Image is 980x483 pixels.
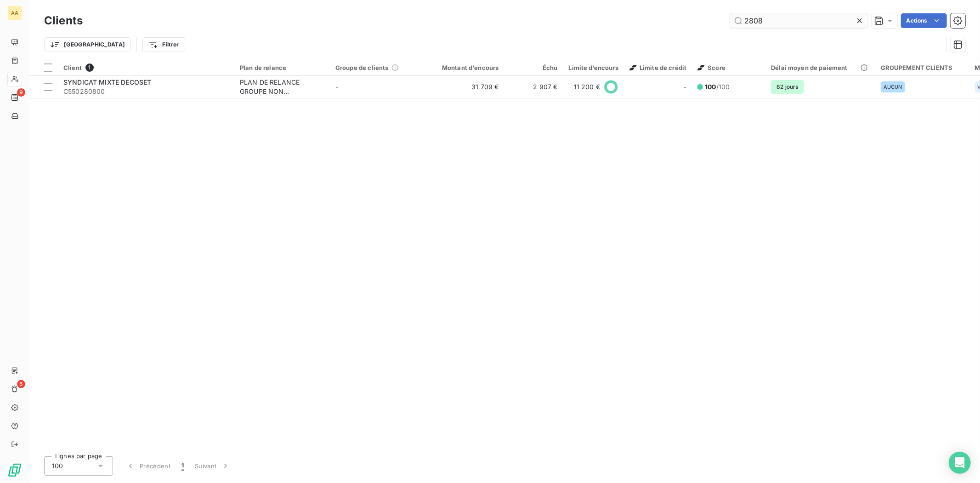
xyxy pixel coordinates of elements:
[569,64,618,71] div: Limite d’encours
[949,452,971,474] div: Open Intercom Messenger
[705,82,730,92] span: /100
[7,6,22,20] div: AA
[240,64,324,71] div: Plan de relance
[17,380,25,388] span: 5
[181,461,184,471] span: 1
[335,83,338,91] span: -
[574,82,600,92] span: 11 200 €
[431,64,499,71] div: Montant d'encours
[240,78,324,96] div: PLAN DE RELANCE GROUPE NON AUTOMATIQUE
[335,64,389,71] span: Groupe de clients
[17,88,25,97] span: 9
[189,456,236,476] button: Suivant
[884,84,902,90] span: AUCUN
[63,78,151,86] span: SYNDICAT MIXTE DECOSET
[7,463,22,477] img: Logo LeanPay
[684,82,686,92] span: -
[44,12,83,29] h3: Clients
[425,76,504,98] td: 31 709 €
[63,64,82,71] span: Client
[771,80,804,94] span: 62 jours
[85,63,94,72] span: 1
[44,37,131,52] button: [GEOGRAPHIC_DATA]
[142,37,185,52] button: Filtrer
[697,64,725,71] span: Score
[52,461,63,471] span: 100
[63,87,229,96] span: C550280800
[629,64,686,71] span: Limite de crédit
[881,64,964,71] div: GROUPEMENT CLIENTS
[510,64,558,71] div: Échu
[705,83,716,91] span: 100
[504,76,563,98] td: 2 907 €
[771,64,869,71] div: Délai moyen de paiement
[901,13,947,28] button: Actions
[730,13,868,28] input: Rechercher
[120,456,176,476] button: Précédent
[176,456,189,476] button: 1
